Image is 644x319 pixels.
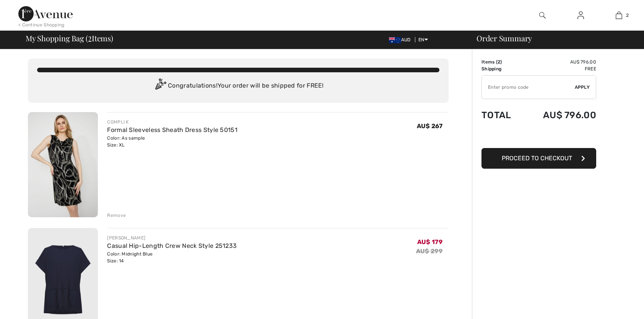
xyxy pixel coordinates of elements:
span: My Shopping Bag ( Items) [26,34,113,42]
div: Remove [107,212,126,219]
td: AU$ 796.00 [522,102,596,128]
button: Proceed to Checkout [481,148,596,169]
td: Free [522,65,596,72]
td: AU$ 796.00 [522,59,596,65]
img: Congratulation2.svg [153,78,168,94]
td: Shipping [481,65,522,72]
span: EN [418,37,428,42]
a: Formal Sleeveless Sheath Dress Style 50151 [107,126,237,133]
a: Casual Hip-Length Crew Neck Style 251233 [107,242,237,249]
a: Sign In [571,11,590,20]
img: Australian Dollar [389,37,401,43]
span: 2 [88,33,92,42]
span: 2 [498,59,500,65]
div: Color: Midnight Blue Size: 14 [107,251,237,264]
td: Items ( ) [481,59,522,65]
img: search the website [539,11,546,20]
span: 2 [626,12,629,19]
img: My Bag [616,11,622,20]
span: Apply [575,84,590,91]
div: Order Summary [467,34,639,42]
span: AU$ 179 [417,238,442,246]
input: Promo code [482,76,575,99]
span: AU$ 267 [417,122,442,130]
img: Formal Sleeveless Sheath Dress Style 50151 [28,112,98,217]
img: My Info [577,11,584,20]
div: Color: As sample Size: XL [107,135,237,148]
iframe: PayPal [481,128,596,145]
div: < Continue Shopping [18,21,65,28]
a: 2 [600,11,637,20]
span: AUD [389,37,414,42]
img: 1ère Avenue [18,6,73,21]
span: Proceed to Checkout [502,155,572,162]
div: [PERSON_NAME] [107,234,237,241]
s: AU$ 299 [416,247,442,255]
td: Total [481,102,522,128]
div: Congratulations! Your order will be shipped for FREE! [37,78,439,94]
div: COMPLI K [107,119,237,125]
